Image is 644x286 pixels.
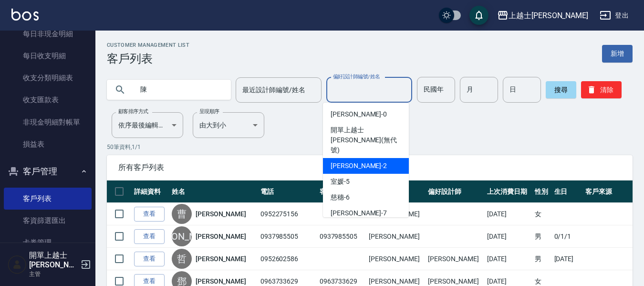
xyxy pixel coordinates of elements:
td: 女 [532,203,551,225]
td: [PERSON_NAME] [366,248,426,270]
span: 所有客戶列表 [118,163,621,172]
th: 偏好設計師 [426,180,485,203]
button: save [469,6,488,25]
div: 哲 [172,249,192,269]
td: [DATE] [485,203,532,225]
button: 上越士[PERSON_NAME] [493,6,592,25]
p: 主管 [29,270,78,278]
a: 新增 [602,45,633,63]
a: 非現金明細對帳單 [4,111,92,133]
a: 查看 [134,252,165,266]
td: 男 [532,225,551,248]
th: 客戶來源 [583,180,633,203]
a: 查看 [134,229,165,244]
span: [PERSON_NAME] -2 [331,161,387,171]
button: 客戶管理 [4,159,92,184]
a: 收支匯款表 [4,89,92,111]
td: 0952602586 [258,248,317,270]
td: 0/1/1 [552,225,583,248]
th: 客戶編號 [317,180,367,203]
td: 0952275156 [258,203,317,225]
td: [PERSON_NAME] [366,225,426,248]
td: 男 [532,248,551,270]
button: 清除 [581,81,622,98]
td: [DATE] [552,248,583,270]
th: 姓名 [169,180,258,203]
td: [DATE] [485,225,532,248]
div: 上越士[PERSON_NAME] [509,10,588,21]
div: 曹 [172,204,192,224]
th: 詳細資料 [132,180,169,203]
th: 上次消費日期 [485,180,532,203]
a: [PERSON_NAME] [196,209,246,219]
img: Person [8,255,27,274]
span: 開單上越士[PERSON_NAME] (無代號) [331,125,401,155]
img: Logo [11,9,39,21]
a: 客戶列表 [4,188,92,210]
span: 慈穗 -6 [331,192,350,202]
a: 收支分類明細表 [4,67,92,89]
a: 客資篩選匯出 [4,210,92,232]
label: 偏好設計師編號/姓名 [333,73,380,80]
span: 室媛 -5 [331,177,350,187]
a: [PERSON_NAME] [196,254,246,264]
td: [DATE] [485,248,532,270]
td: [PERSON_NAME] [426,248,485,270]
span: [PERSON_NAME] -0 [331,109,387,119]
h2: Customer Management List [107,42,189,48]
p: 50 筆資料, 1 / 1 [107,143,633,151]
td: 0937985505 [258,225,317,248]
a: 損益表 [4,133,92,155]
th: 生日 [552,180,583,203]
label: 呈現順序 [199,108,219,115]
a: [PERSON_NAME] [196,276,246,286]
td: 0937985505 [317,225,367,248]
span: [PERSON_NAME] -7 [331,208,387,218]
a: 卡券管理 [4,232,92,254]
button: 登出 [596,7,633,24]
th: 電話 [258,180,317,203]
a: [PERSON_NAME] [196,232,246,241]
div: 由大到小 [193,112,264,138]
button: 搜尋 [546,81,576,98]
h5: 開單上越士[PERSON_NAME] [29,251,78,270]
h3: 客戶列表 [107,52,189,65]
label: 顧客排序方式 [118,108,148,115]
a: 每日收支明細 [4,45,92,67]
a: 查看 [134,207,165,222]
input: 搜尋關鍵字 [134,77,223,103]
div: 依序最後編輯時間 [112,112,183,138]
a: 每日非現金明細 [4,23,92,45]
div: [PERSON_NAME] [172,226,192,246]
th: 性別 [532,180,551,203]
